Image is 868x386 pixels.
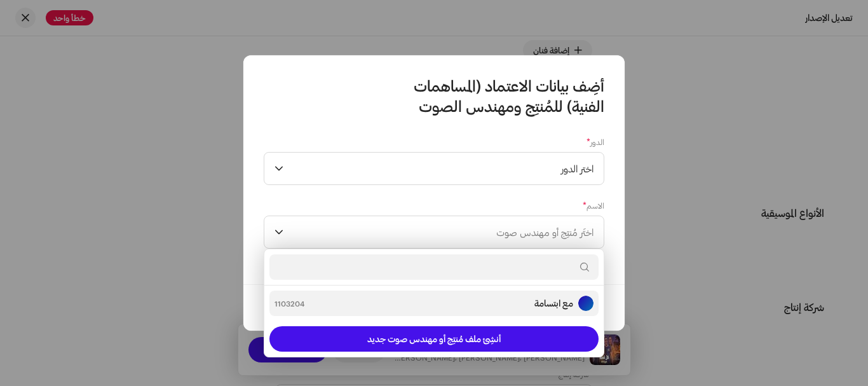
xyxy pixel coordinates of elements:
[275,216,283,248] div: مشغل القائمة المنسدلة
[590,137,604,146] font: الدور
[288,216,593,248] span: اختَر مُنتِج أو مهندس صوت
[264,286,604,321] ul: قائمة الخيارات
[269,291,599,316] li: مع ابتسامة
[367,333,501,344] font: أنشِئ ملف مُنتِج أو مهندس صوت جديد
[496,226,593,238] font: اختَر مُنتِج أو مهندس صوت
[275,299,304,308] font: 1103204
[288,153,593,184] span: Producer
[534,298,573,308] font: مع ابتسامة
[414,76,604,115] font: أضِف بيانات الاعتماد (المساهمات الفنية) للمُنتِج ومهندس الصوت
[561,163,593,174] font: اختر الدور
[587,201,604,210] font: الاسم
[275,153,283,184] div: مشغل القائمة المنسدلة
